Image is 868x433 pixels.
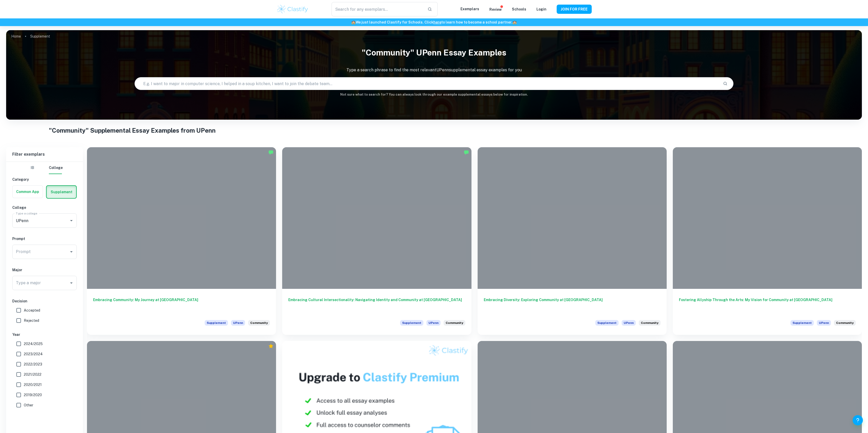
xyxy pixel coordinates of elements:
span: UPenn [426,320,441,326]
input: E.g. I want to major in computer science, I helped in a soup kitchen, I want to join the debate t... [135,76,719,91]
input: Search for any exemplars... [332,2,423,16]
span: Community [250,321,268,325]
span: 2020/2021 [24,382,42,388]
img: Clastify logo [277,4,309,14]
span: Supplement [205,320,228,326]
button: College [49,162,63,174]
h6: Embracing Community: My Journey at [GEOGRAPHIC_DATA] [93,297,270,314]
h6: Not sure what to search for? You can always look through our example supplemental essays below fo... [6,92,862,97]
p: Supplement [30,33,50,39]
label: Type a college [16,211,37,215]
button: Common App [13,186,43,198]
p: Type a search phrase to find the most relevant UPenn supplemental essay examples for you [6,67,862,73]
span: 2023/2024 [24,351,43,357]
a: Schools [512,7,526,11]
span: Community [641,321,658,325]
h1: "Community" Supplemental Essay Examples from UPenn [49,126,819,135]
span: 🏫 [512,20,517,24]
button: Open [68,248,75,255]
span: Supplement [595,320,619,326]
button: Open [68,217,75,224]
button: IB [26,162,39,174]
button: Search [721,79,730,88]
h6: We just launched Clastify for Schools. Click to learn how to become a school partner. [1,19,867,25]
button: Supplement [47,186,76,198]
span: UPenn [231,320,245,326]
span: 🏫 [351,20,356,24]
button: JOIN FOR FREE [557,5,592,14]
span: 2021/2022 [24,372,41,377]
h6: Embracing Cultural Intersectionality: Navigating Identity and Community at [GEOGRAPHIC_DATA] [288,297,465,314]
h6: Category [12,177,77,182]
p: Review [489,7,502,12]
span: Accepted [24,307,40,313]
h6: Prompt [12,236,77,242]
img: Marked [268,150,273,155]
a: Login [536,7,546,11]
span: Other [24,402,33,408]
span: 2024/2025 [24,341,43,347]
h6: College [12,205,77,210]
div: How will you explore community at Penn? Consider how Penn will help shape your perspective and id... [444,320,465,329]
span: Supplement [400,320,423,326]
span: UPenn [817,320,831,326]
p: Exemplars [460,6,479,12]
button: Open [68,279,75,287]
span: Community [836,321,854,325]
div: How will you explore community at Penn? Consider how Penn will help shape your perspective, and h... [834,320,856,329]
span: Community [446,321,463,325]
h6: Filter exemplars [6,147,83,162]
h6: Year [12,332,77,337]
h6: Decision [12,298,77,304]
div: How will you explore community at Penn? Consider how Penn will help shape your perspective and id... [639,320,661,329]
a: Embracing Diversity: Exploring Community at [GEOGRAPHIC_DATA]SupplementUPennHow will you explore ... [478,147,667,335]
img: Marked [464,150,469,155]
a: Fostering Allyship Through the Arts: My Vision for Community at [GEOGRAPHIC_DATA]SupplementUPennH... [673,147,862,335]
h6: Major [12,267,77,273]
span: Rejected [24,318,39,323]
span: 2022/2023 [24,361,42,367]
a: Embracing Community: My Journey at [GEOGRAPHIC_DATA]SupplementUPennHow will you explore community... [87,147,276,335]
div: Filter type choice [26,162,63,174]
span: UPenn [622,320,636,326]
a: Home [11,33,21,40]
a: Embracing Cultural Intersectionality: Navigating Identity and Community at [GEOGRAPHIC_DATA]Suppl... [282,147,471,335]
h6: Embracing Diversity: Exploring Community at [GEOGRAPHIC_DATA] [484,297,661,314]
span: 2019/2020 [24,392,42,398]
button: Help and Feedback [853,415,863,425]
a: here [433,20,441,24]
h1: "Community" UPenn Essay Examples [6,44,862,61]
span: Supplement [790,320,814,326]
div: How will you explore community at Penn? Consider how Penn will help shape your perspective, and h... [248,320,270,329]
h6: Fostering Allyship Through the Arts: My Vision for Community at [GEOGRAPHIC_DATA] [679,297,856,314]
div: Premium [268,344,273,349]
